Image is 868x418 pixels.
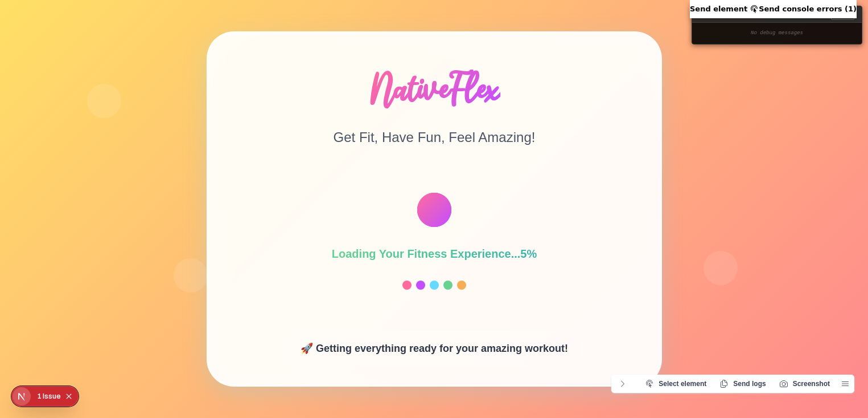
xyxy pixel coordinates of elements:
h1: NativeFlex [368,70,500,109]
div: No debug messages [694,25,859,42]
h2: Loading Your Fitness Experience... 5 % [331,245,536,262]
p: 🚀 Getting everything ready for your amazing workout! [285,331,582,367]
p: Get Fit, Have Fun, Feel Amazing! [333,128,535,147]
span: Send element [690,3,759,15]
